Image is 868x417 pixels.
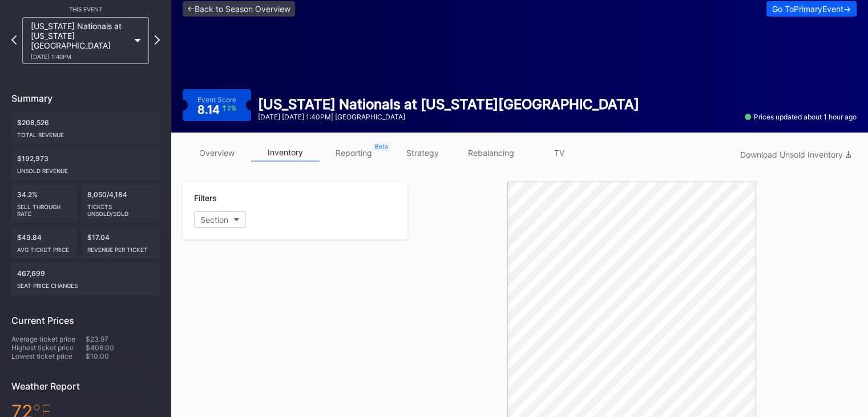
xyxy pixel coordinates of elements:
[745,113,857,121] div: Prices updated about 1 hour ago
[227,105,236,111] div: 2 %
[11,343,86,352] div: Highest ticket price
[17,199,71,217] div: Sell Through Rate
[525,144,594,162] a: TV
[87,199,155,217] div: Tickets Unsold/Sold
[194,193,396,203] div: Filters
[17,163,154,174] div: Unsold Revenue
[200,215,228,224] div: Section
[320,144,388,162] a: reporting
[11,185,77,223] div: 34.2%
[11,6,160,13] div: This Event
[258,96,639,113] div: [US_STATE] Nationals at [US_STATE][GEOGRAPHIC_DATA]
[388,144,457,162] a: strategy
[740,150,851,159] div: Download Unsold Inventory
[11,227,77,259] div: $49.84
[183,144,251,162] a: overview
[87,242,155,253] div: Revenue per ticket
[31,53,129,60] div: [DATE] 1:40PM
[82,185,160,223] div: 8,050/4,184
[11,315,160,326] div: Current Prices
[86,335,160,343] div: $23.97
[17,242,71,253] div: Avg ticket price
[11,335,86,343] div: Average ticket price
[31,21,129,60] div: [US_STATE] Nationals at [US_STATE][GEOGRAPHIC_DATA]
[11,93,160,104] div: Summary
[11,113,160,144] div: $208,526
[11,352,86,360] div: Lowest ticket price
[86,343,160,352] div: $406.00
[457,144,525,162] a: rebalancing
[734,147,857,162] button: Download Unsold Inventory
[11,263,160,295] div: 467,699
[194,211,246,228] button: Section
[197,95,236,104] div: Event Score
[11,149,160,180] div: $192,973
[17,278,154,289] div: seat price changes
[11,380,160,392] div: Weather Report
[82,227,160,259] div: $17.04
[766,1,857,17] button: Go ToPrimaryEvent->
[772,4,851,14] div: Go To Primary Event ->
[258,113,639,121] div: [DATE] [DATE] 1:40PM | [GEOGRAPHIC_DATA]
[183,1,295,17] a: <-Back to Season Overview
[17,127,154,138] div: Total Revenue
[197,104,237,115] div: 8.14
[86,352,160,360] div: $10.00
[251,144,320,162] a: inventory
